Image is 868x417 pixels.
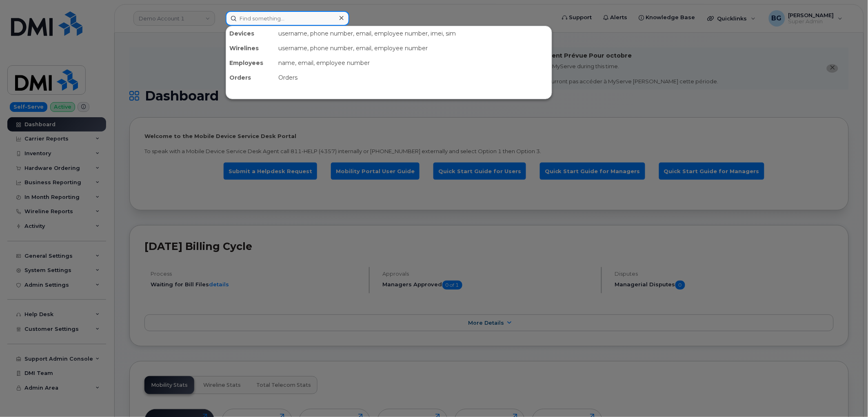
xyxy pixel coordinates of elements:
[226,70,275,85] div: Orders
[275,56,552,70] div: name, email, employee number
[275,70,552,85] div: Orders
[226,56,275,70] div: Employees
[275,41,552,56] div: username, phone number, email, employee number
[275,26,552,41] div: username, phone number, email, employee number, imei, sim
[226,41,275,56] div: Wirelines
[226,26,275,41] div: Devices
